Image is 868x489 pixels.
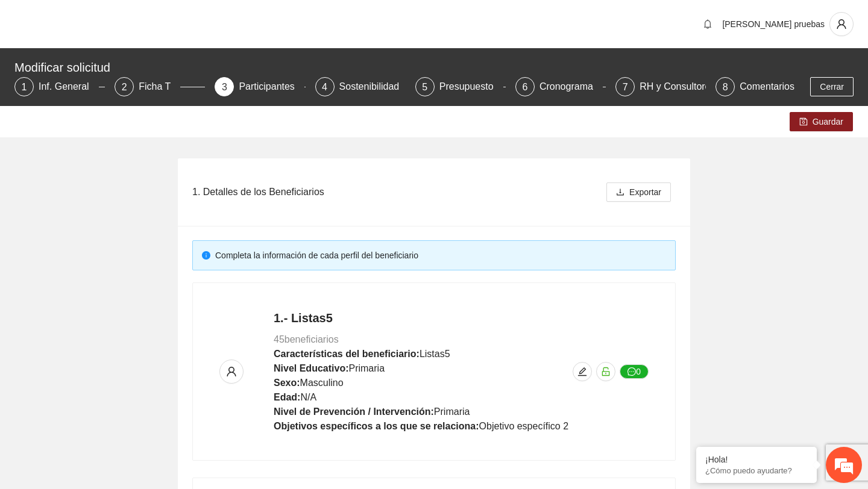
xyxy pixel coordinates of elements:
span: message [627,367,636,377]
span: [PERSON_NAME] pruebas [722,19,825,29]
button: unlock [596,362,615,381]
button: message0 [620,364,649,379]
button: Cerrar [810,77,854,96]
span: Exportar [629,185,661,199]
span: N/A [300,392,316,402]
span: Listas5 [420,349,450,359]
strong: Edad: [274,392,300,402]
div: 1Inf. General [14,77,105,96]
span: bell [699,19,717,29]
span: Masculino [300,378,344,388]
div: Comentarios [740,77,794,96]
strong: Nivel Educativo: [274,363,348,373]
span: 7 [623,82,628,92]
span: unlock [597,367,615,376]
button: downloadExportar [606,182,671,202]
span: 45 beneficiarios [274,334,339,344]
span: user [220,366,243,377]
strong: Sexo: [274,378,300,388]
h4: 1.- Listas5 [274,310,568,326]
div: Ficha T [139,77,180,96]
span: Primaria [348,363,385,373]
button: edit [573,362,592,381]
strong: Objetivos específicos a los que se relaciona: [274,421,479,431]
span: edit [573,367,591,376]
div: 4Sostenibilidad [315,77,406,96]
div: Sostenibilidad [339,77,409,96]
div: 1. Detalles de los Beneficiarios [192,175,602,209]
span: 1 [22,82,27,92]
strong: Características del beneficiario: [274,349,420,359]
div: ¡Hola! [705,455,808,464]
div: Completa la información de cada perfil del beneficiario [215,249,666,262]
div: 2Ficha T [115,77,205,96]
div: 6Cronograma [515,77,606,96]
span: 4 [322,82,327,92]
div: 7RH y Consultores [615,77,706,96]
span: Objetivo específico 2 [479,421,569,431]
span: 2 [122,82,127,92]
strong: Nivel de Prevención / Intervención: [274,406,434,417]
span: 6 [522,82,527,92]
div: 3Participantes [215,77,305,96]
span: 8 [723,82,728,92]
div: Participantes [239,77,304,96]
button: bell [698,14,717,34]
p: ¿Cómo puedo ayudarte? [705,466,808,475]
div: 8Comentarios [715,77,794,96]
button: user [219,360,244,384]
span: 3 [222,82,227,92]
button: saveGuardar [790,112,853,131]
div: Presupuesto [439,77,503,96]
span: download [616,188,624,198]
div: Modificar solicitud [14,58,846,77]
span: save [799,117,808,127]
div: 5Presupuesto [415,77,506,96]
span: info-circle [202,251,210,260]
span: Primaria [434,406,470,417]
span: user [830,19,853,30]
div: Inf. General [39,77,99,96]
span: Cerrar [820,80,844,93]
div: Cronograma [539,77,603,96]
button: user [829,12,854,36]
div: RH y Consultores [640,77,725,96]
span: 5 [422,82,427,92]
span: Guardar [813,115,843,128]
